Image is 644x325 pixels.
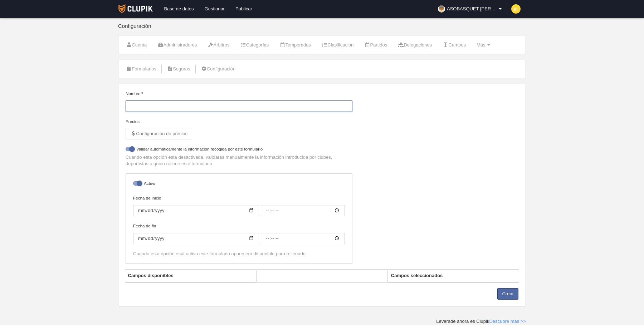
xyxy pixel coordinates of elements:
[118,23,526,36] div: Configuración
[141,92,143,94] i: Obligatorio
[318,40,357,50] a: Clasificación
[197,64,239,74] a: Configuración
[275,40,315,50] a: Temporadas
[261,233,345,244] input: Fecha de fin
[436,318,526,325] div: Leverade ahora es Clupik
[163,64,194,74] a: Seguros
[261,205,345,216] input: Fecha de inicio
[497,288,518,300] button: Crear
[133,251,345,257] div: Cuando esta opción está activa este formulario aparecerá disponible para rellenarlo
[236,40,273,50] a: Categorías
[435,3,506,15] a: ASOBASQUET [PERSON_NAME]
[438,5,445,13] img: OaJDfMjhLID9.30x30.jpg
[125,270,256,282] th: Campos disponibles
[122,64,160,74] a: Formularios
[133,223,345,244] label: Fecha de fin
[122,40,151,50] a: Cuenta
[204,40,233,50] a: Árbitros
[126,154,352,167] p: Cuando esta opción está desactivada, validarás manualmente la información introducida por clubes,...
[473,40,494,50] a: Más
[133,205,259,216] input: Fecha de inicio
[153,40,201,50] a: Administradores
[477,42,486,48] span: Más
[126,118,352,125] div: Precios
[489,319,526,324] a: Descubre más >>
[133,195,345,216] label: Fecha de inicio
[133,180,345,188] label: Activo
[360,40,391,50] a: Partidos
[126,128,192,139] button: Configuración de precios
[133,233,259,244] input: Fecha de fin
[511,4,521,14] img: c2l6ZT0zMHgzMCZmcz05JnRleHQ9SkMmYmc9ZmRkODM1.png
[388,270,519,282] th: Campos seleccionados
[118,4,153,13] img: Clupik
[126,146,352,154] label: Validar automáticamente la información recogida por este formulario
[126,100,352,112] input: Nombre
[447,5,497,13] span: ASOBASQUET [PERSON_NAME]
[439,40,470,50] a: Campos
[126,90,352,112] label: Nombre
[394,40,436,50] a: Delegaciones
